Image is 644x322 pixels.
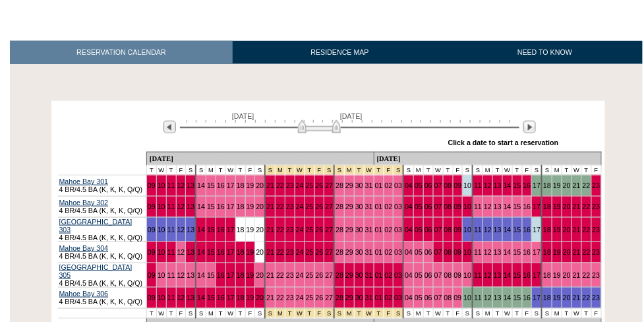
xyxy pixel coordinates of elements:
[286,181,294,189] a: 23
[553,226,561,234] a: 19
[375,294,383,302] a: 01
[424,181,432,189] a: 06
[474,226,482,234] a: 11
[286,294,294,302] a: 23
[454,248,462,256] a: 09
[513,226,521,234] a: 15
[187,226,194,234] a: 13
[296,248,304,256] a: 24
[216,165,225,175] td: T
[424,248,432,256] a: 06
[146,165,156,175] td: T
[474,294,482,302] a: 11
[59,263,132,279] a: [GEOGRAPHIC_DATA] 305
[355,294,363,302] a: 30
[158,181,165,189] a: 10
[424,271,432,279] a: 06
[276,203,284,210] a: 22
[148,294,156,302] a: 09
[494,294,502,302] a: 13
[256,203,264,210] a: 20
[276,226,284,234] a: 22
[197,294,205,302] a: 14
[553,181,561,189] a: 19
[217,248,225,256] a: 16
[415,271,423,279] a: 05
[325,271,333,279] a: 27
[593,294,600,302] a: 23
[158,248,165,256] a: 10
[177,271,185,279] a: 12
[563,181,571,189] a: 20
[158,226,165,234] a: 10
[345,294,353,302] a: 29
[385,248,393,256] a: 02
[593,203,600,210] a: 23
[276,271,284,279] a: 22
[424,294,432,302] a: 06
[286,248,294,256] a: 23
[444,226,452,234] a: 08
[355,271,363,279] a: 30
[345,181,353,189] a: 29
[266,248,274,256] a: 21
[247,294,254,302] a: 19
[447,41,643,64] a: NEED TO KNOW
[232,112,254,120] span: [DATE]
[563,248,571,256] a: 20
[494,181,502,189] a: 13
[345,203,353,210] a: 29
[197,203,205,210] a: 14
[385,181,393,189] a: 02
[148,226,156,234] a: 09
[434,271,442,279] a: 07
[533,248,541,256] a: 17
[247,248,254,256] a: 19
[573,294,581,302] a: 21
[434,203,442,210] a: 07
[484,181,492,189] a: 12
[156,165,166,175] td: W
[573,226,581,234] a: 21
[494,271,502,279] a: 13
[237,271,245,279] a: 18
[504,294,512,302] a: 14
[276,181,284,189] a: 22
[583,271,591,279] a: 22
[484,203,492,210] a: 12
[454,226,462,234] a: 09
[187,271,194,279] a: 13
[286,271,294,279] a: 23
[375,271,383,279] a: 01
[163,121,176,133] img: Previous
[247,271,254,279] a: 19
[553,271,561,279] a: 19
[355,181,363,189] a: 30
[513,271,521,279] a: 15
[59,218,132,234] a: [GEOGRAPHIC_DATA] 303
[593,181,600,189] a: 23
[355,248,363,256] a: 30
[563,203,571,210] a: 20
[206,165,216,175] td: M
[227,248,235,256] a: 17
[233,41,448,64] a: RESIDENCE MAP
[237,248,245,256] a: 18
[523,121,536,133] img: Next
[345,271,353,279] a: 29
[484,271,492,279] a: 12
[375,203,383,210] a: 01
[276,294,284,302] a: 22
[336,271,343,279] a: 28
[415,181,423,189] a: 05
[207,271,215,279] a: 15
[504,226,512,234] a: 14
[543,226,551,234] a: 18
[394,248,402,256] a: 03
[306,226,314,234] a: 25
[146,152,374,165] td: [DATE]
[533,271,541,279] a: 17
[247,203,254,210] a: 19
[494,203,502,210] a: 13
[434,226,442,234] a: 07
